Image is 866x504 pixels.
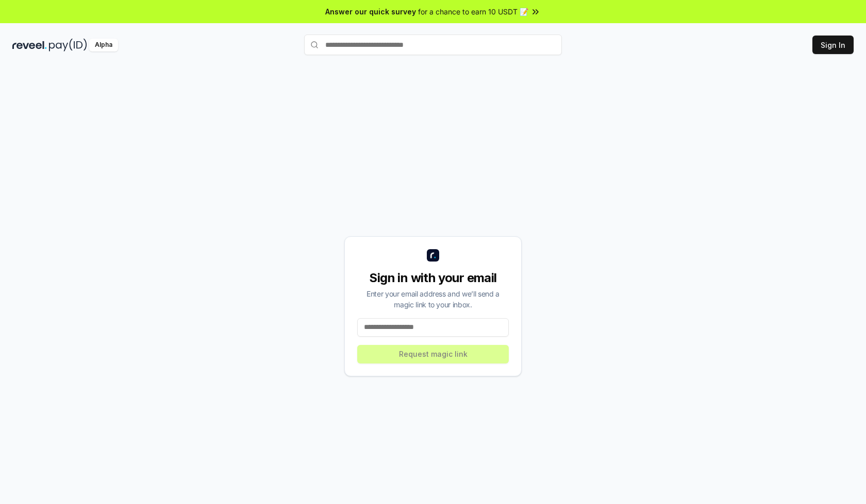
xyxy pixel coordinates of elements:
[427,249,439,262] img: logo_small
[812,36,854,54] button: Sign In
[357,288,509,310] div: Enter your email address and we’ll send a magic link to your inbox.
[89,39,118,51] div: Alpha
[49,39,87,51] img: pay_id
[325,6,416,17] span: Answer our quick survey
[357,270,509,286] div: Sign in with your email
[12,39,47,51] img: reveel_dark
[418,6,528,17] span: for a chance to earn 10 USDT 📝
